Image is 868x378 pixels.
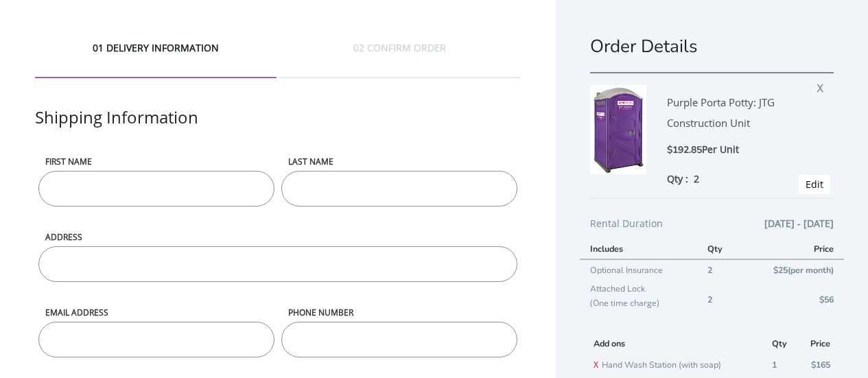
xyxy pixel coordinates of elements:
td: 2 [697,280,742,318]
label: First name [38,156,274,167]
th: Add ons [590,333,769,354]
th: Price [742,239,844,259]
th: Qty [769,333,798,354]
div: 02 CONFIRM ORDER [279,41,521,78]
p: (One time charge) [590,296,687,310]
span: X [817,77,830,95]
a: X [594,359,598,370]
span: 2 [694,172,699,185]
label: Email address [38,307,274,318]
td: Hand Wash Station (with soap) [590,354,769,375]
span: [DATE] - [DATE] [764,215,834,232]
a: Edit [806,178,823,191]
td: Optional Insurance [580,259,697,280]
th: Price [798,333,834,354]
div: Qty : [667,172,797,186]
td: $25(per month) [742,259,844,280]
td: Attached Lock [580,280,697,318]
td: $56 [742,280,844,318]
td: $165 [798,354,834,375]
th: Qty [697,239,742,259]
div: $192.85 [667,142,797,158]
span: Per Unit [702,143,739,156]
td: 1 [769,354,798,375]
div: Shipping Information [35,106,521,156]
div: 01 DELIVERY INFORMATION [35,41,277,78]
label: phone number [281,307,517,318]
h1: Order Details [590,34,834,58]
div: Purple Porta Potty: JTG Construction Unit [667,85,797,142]
th: Includes [580,239,697,259]
td: 2 [697,259,742,280]
div: Rental Duration [590,215,834,239]
label: LAST NAME [281,156,517,167]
